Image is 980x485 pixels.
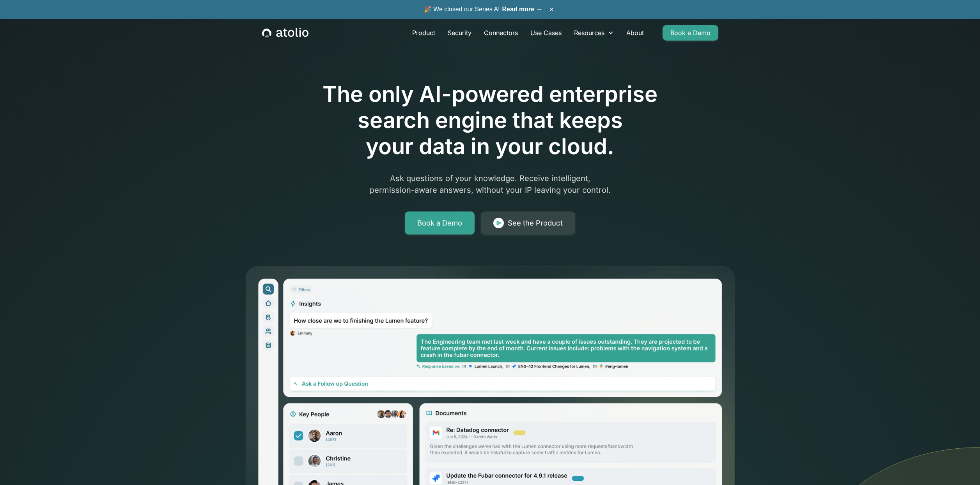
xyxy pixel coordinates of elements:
[663,25,718,41] a: Book a Demo
[424,5,542,14] span: 🎉 We closed our Series A!
[262,28,308,38] a: home
[568,25,620,41] div: Resources
[340,172,640,196] p: Ask questions of your knowledge. Receive intelligent, permission-aware answers, without your IP l...
[291,81,690,160] h1: The only AI-powered enterprise search engine that keeps your data in your cloud.
[502,6,542,12] a: Read more →
[620,25,650,41] a: About
[478,25,524,41] a: Connectors
[481,211,575,235] a: See the Product
[441,25,478,41] a: Security
[508,218,563,229] div: See the Product
[547,5,556,14] button: ×
[405,211,475,235] a: Book a Demo
[406,25,441,41] a: Product
[574,28,604,37] div: Resources
[524,25,568,41] a: Use Cases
